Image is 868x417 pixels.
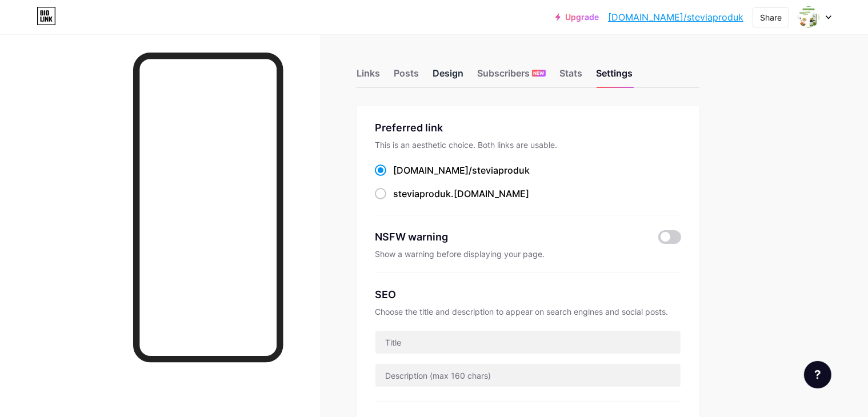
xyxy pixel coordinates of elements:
div: Show a warning before displaying your page. [375,249,681,259]
a: [DOMAIN_NAME]/steviaproduk [608,10,743,24]
a: Upgrade [555,13,599,22]
div: Stats [559,66,582,87]
div: Subscribers [477,66,546,87]
span: NEW [534,70,545,77]
div: Design [433,66,463,87]
div: Choose the title and description to appear on search engines and social posts. [375,307,681,316]
div: Settings [596,66,633,87]
div: Share [760,11,782,23]
div: Posts [394,66,419,87]
div: This is an aesthetic choice. Both links are usable. [375,140,681,150]
span: steviaproduk [472,165,530,176]
span: steviaproduk [393,188,451,199]
div: .[DOMAIN_NAME] [393,187,529,201]
input: Description (max 160 chars) [375,364,681,387]
div: [DOMAIN_NAME]/ [393,163,530,177]
img: steviaproduk [798,6,819,28]
input: Title [375,331,681,354]
div: SEO [375,287,681,302]
div: Preferred link [375,120,681,135]
div: Links [357,66,380,87]
div: NSFW warning [375,229,642,244]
